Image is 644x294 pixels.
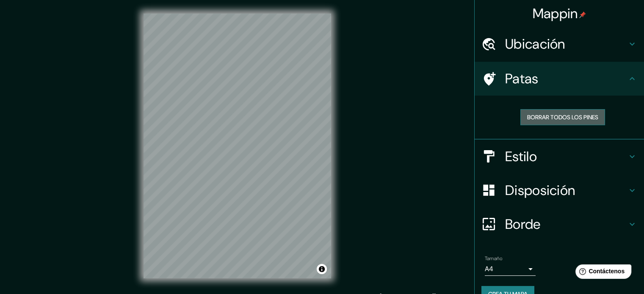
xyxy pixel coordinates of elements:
[505,70,539,88] font: Patas
[527,113,598,121] font: Borrar todos los pines
[475,27,644,61] div: Ubicación
[485,255,502,262] font: Tamaño
[485,264,493,273] font: A4
[475,140,644,173] div: Estilo
[317,264,327,274] button: Activar o desactivar atribución
[520,109,605,125] button: Borrar todos los pines
[579,11,586,18] img: pin-icon.png
[144,14,331,278] canvas: Mapa
[569,261,635,285] iframe: Lanzador de widgets de ayuda
[505,148,537,165] font: Estilo
[533,5,578,22] font: Mappin
[475,62,644,96] div: Patas
[505,181,575,199] font: Disposición
[505,35,565,53] font: Ubicación
[475,173,644,207] div: Disposición
[475,207,644,241] div: Borde
[485,262,536,276] div: A4
[505,215,541,233] font: Borde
